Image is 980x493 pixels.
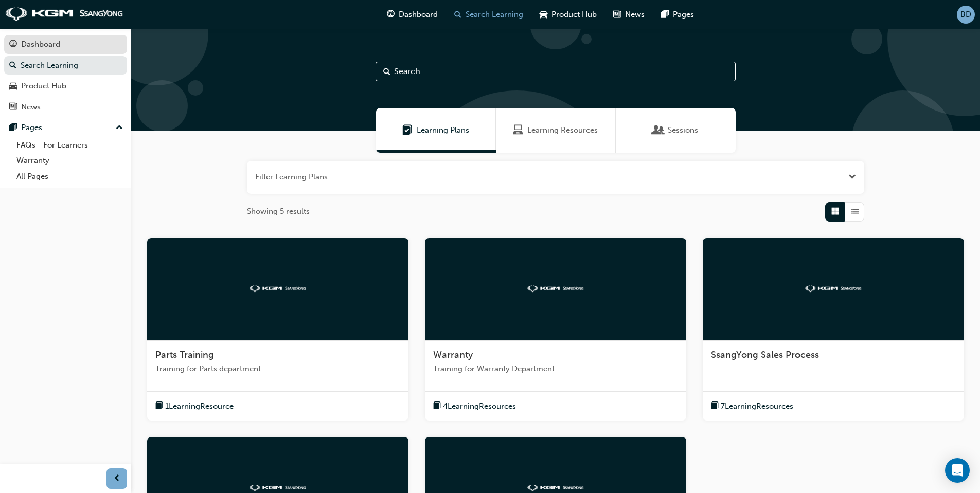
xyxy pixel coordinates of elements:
span: book-icon [433,400,441,413]
a: Product Hub [4,77,127,96]
span: Training for Warranty Department. [433,363,678,375]
span: book-icon [155,400,163,413]
span: 1 Learning Resource [165,400,234,412]
img: kgm [5,7,123,22]
a: Warranty [12,153,127,169]
span: Sessions [653,124,664,136]
div: News [21,101,41,113]
a: Learning PlansLearning Plans [376,108,496,153]
a: news-iconNews [605,4,653,25]
span: guage-icon [9,40,17,49]
span: Showing 5 results [247,206,310,217]
a: search-iconSearch Learning [446,4,531,25]
span: Training for Parts department. [155,363,400,375]
button: Open the filter [848,171,856,183]
img: kgm [250,485,306,491]
div: Product Hub [21,80,66,92]
a: All Pages [12,169,127,185]
img: kgm [805,285,862,292]
span: prev-icon [113,472,121,485]
div: Open Intercom Messenger [945,458,970,483]
img: kgm [527,285,584,292]
a: Search Learning [4,56,127,75]
span: Parts Training [155,349,214,360]
a: Dashboard [4,35,127,54]
span: Pages [673,9,694,21]
span: 4 Learning Resources [443,400,516,412]
span: pages-icon [9,123,17,133]
a: pages-iconPages [653,4,702,25]
span: Learning Resources [527,124,598,136]
span: 7 Learning Resources [721,400,793,412]
span: pages-icon [661,8,669,21]
a: Learning ResourcesLearning Resources [496,108,616,153]
span: BD [960,9,971,21]
div: Pages [21,122,42,134]
span: List [851,206,859,217]
span: Learning Resources [513,124,523,136]
span: Search [383,66,390,78]
span: car-icon [9,82,17,91]
input: Search... [376,62,736,81]
span: Warranty [433,349,473,360]
button: book-icon7LearningResources [711,400,793,413]
a: SessionsSessions [616,108,736,153]
a: car-iconProduct Hub [531,4,605,25]
span: search-icon [9,61,16,70]
span: book-icon [711,400,719,413]
button: Pages [4,118,127,137]
a: kgmWarrantyTraining for Warranty Department.book-icon4LearningResources [425,238,686,421]
span: search-icon [454,8,461,21]
a: kgmParts TrainingTraining for Parts department.book-icon1LearningResource [147,238,408,421]
button: BD [957,6,975,24]
span: SsangYong Sales Process [711,349,819,360]
span: News [625,9,645,21]
button: DashboardSearch LearningProduct HubNews [4,33,127,118]
div: Dashboard [21,39,60,50]
img: kgm [250,285,306,292]
span: up-icon [116,121,123,135]
a: News [4,98,127,117]
button: book-icon1LearningResource [155,400,234,413]
img: kgm [527,485,584,491]
span: Dashboard [399,9,438,21]
button: book-icon4LearningResources [433,400,516,413]
span: Grid [831,206,839,217]
span: guage-icon [387,8,395,21]
span: Search Learning [466,9,523,21]
span: news-icon [613,8,621,21]
a: FAQs - For Learners [12,137,127,153]
a: kgmSsangYong Sales Processbook-icon7LearningResources [703,238,964,421]
span: Product Hub [551,9,597,21]
span: Learning Plans [402,124,413,136]
span: Learning Plans [417,124,469,136]
span: Sessions [668,124,698,136]
a: guage-iconDashboard [379,4,446,25]
span: car-icon [540,8,547,21]
span: news-icon [9,103,17,112]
